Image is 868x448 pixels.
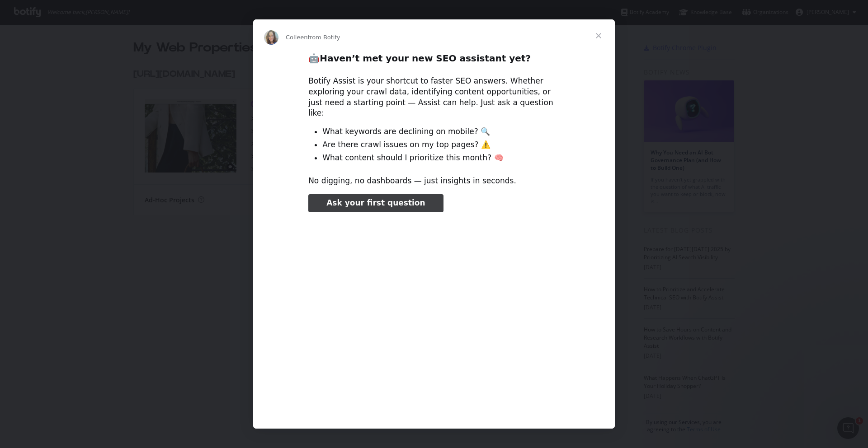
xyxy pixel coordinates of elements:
[320,53,531,64] b: Haven’t met your new SEO assistant yet?
[286,34,308,41] span: Colleen
[322,140,560,150] li: Are there crawl issues on my top pages? ⚠️
[264,30,278,45] img: Profile image for Colleen
[308,76,560,119] div: Botify Assist is your shortcut to faster SEO answers. Whether exploring your crawl data, identify...
[308,34,340,41] span: from Botify
[245,220,623,408] video: Play video
[308,194,443,212] a: Ask your first question
[308,52,560,69] h2: 🤖
[322,126,560,137] li: What keywords are declining on mobile? 🔍
[308,176,560,187] div: No digging, no dashboards — just insights in seconds.
[326,198,425,207] span: Ask your first question
[322,153,560,163] li: What content should I prioritize this month? 🧠
[582,19,615,52] span: Close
